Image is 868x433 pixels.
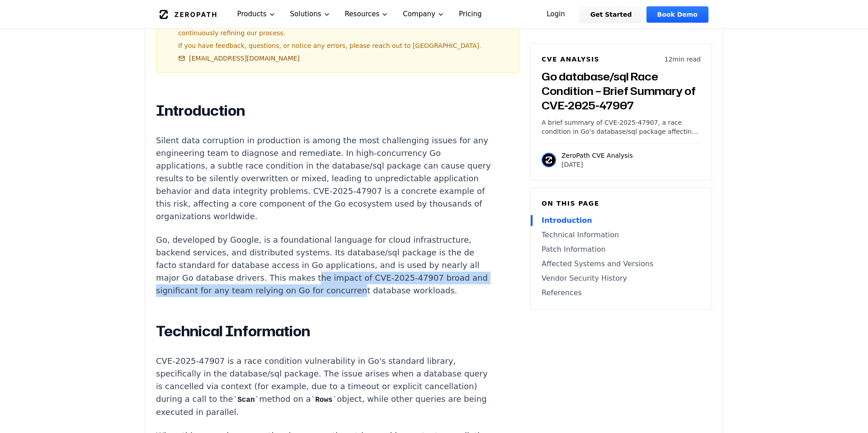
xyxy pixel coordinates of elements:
a: Get Started [580,6,643,23]
a: Vendor Security History [542,273,701,284]
h6: On this page [542,199,701,208]
p: Silent data corruption in production is among the most challenging issues for any engineering tea... [156,134,492,223]
h2: Technical Information [156,322,492,340]
h3: Go database/sql Race Condition – Brief Summary of CVE-2025-47907 [542,69,701,113]
p: If you have feedback, questions, or notice any errors, please reach out to [GEOGRAPHIC_DATA]. [178,41,512,50]
p: A brief summary of CVE-2025-47907, a race condition in Go's database/sql package affecting query ... [542,118,701,136]
p: ZeroPath CVE Analysis [561,151,633,160]
a: Login [536,6,576,23]
code: Rows [311,396,337,404]
a: [EMAIL_ADDRESS][DOMAIN_NAME] [178,54,300,63]
a: Patch Information [542,244,701,255]
code: Scan [233,396,259,404]
h2: Introduction [156,102,492,120]
a: Introduction [542,215,701,226]
img: ZeroPath CVE Analysis [542,153,556,167]
h6: CVE Analysis [542,55,599,64]
a: Book Demo [646,6,708,23]
p: 12 min read [665,55,701,64]
a: Affected Systems and Versions [542,259,701,269]
p: [DATE] [561,160,633,169]
p: CVE-2025-47907 is a race condition vulnerability in Go's standard library, specifically in the da... [156,355,492,419]
p: Go, developed by Google, is a foundational language for cloud infrastructure, backend services, a... [156,234,492,297]
a: References [542,287,701,298]
a: Technical Information [542,230,701,240]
